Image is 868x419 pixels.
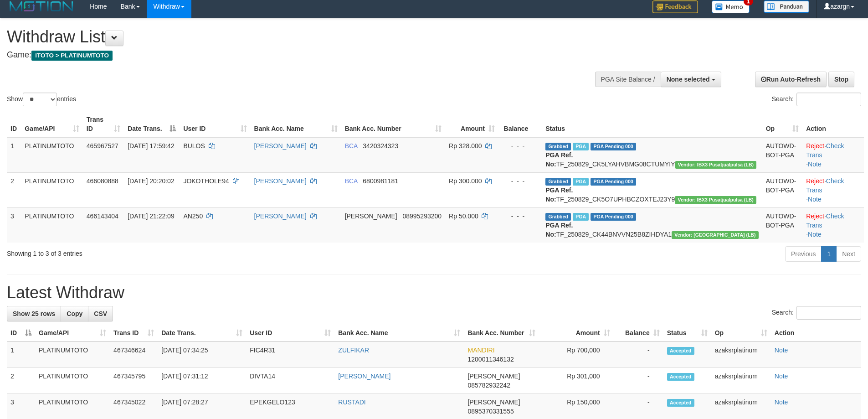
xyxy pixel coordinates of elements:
a: ZULFIKAR [338,347,369,354]
td: TF_250829_CK5LYAHVBMG08CTUMYIY [542,137,762,173]
td: - [614,341,663,368]
div: PGA Site Balance / [595,72,661,87]
div: - - - [502,212,538,221]
span: PGA Pending [591,213,636,221]
th: Bank Acc. Number: activate to sort column ascending [464,325,539,341]
span: Show 25 rows [13,310,55,317]
a: [PERSON_NAME] [254,177,307,185]
a: Reject [806,142,824,150]
a: Note [775,398,788,406]
div: - - - [502,176,538,186]
th: Bank Acc. Name: activate to sort column ascending [251,111,341,137]
span: CSV [94,310,107,317]
th: Game/API: activate to sort column ascending [21,111,82,137]
th: Status [542,111,762,137]
span: Accepted [667,347,694,355]
a: Note [775,347,788,354]
span: None selected [667,76,710,83]
span: Copy [67,310,82,317]
th: Trans ID: activate to sort column ascending [83,111,124,137]
span: PGA Pending [591,178,636,186]
td: PLATINUMTOTO [21,172,82,207]
td: - [614,368,663,394]
img: Button%20Memo.svg [712,0,750,13]
th: Status: activate to sort column ascending [663,325,711,341]
div: - - - [502,141,538,150]
a: [PERSON_NAME] [254,212,307,220]
img: Feedback.jpg [652,0,698,13]
span: BCA [345,177,358,185]
th: Op: activate to sort column ascending [711,325,771,341]
h1: Latest Withdraw [7,284,861,302]
h1: Withdraw List [7,28,570,46]
span: Copy 085782932242 to clipboard [467,382,510,389]
span: [DATE] 17:59:42 [128,142,174,150]
span: [DATE] 21:22:09 [128,212,174,220]
td: DIVTA14 [246,368,334,394]
label: Search: [772,93,861,106]
span: 466143404 [87,212,118,220]
a: [PERSON_NAME] [338,372,390,380]
a: Copy [61,306,88,321]
th: Date Trans.: activate to sort column ascending [158,325,246,341]
a: Note [808,231,822,238]
div: Showing 1 to 3 of 3 entries [7,245,355,258]
span: BCA [345,142,358,150]
span: [DATE] 20:20:02 [128,177,174,185]
span: 465967527 [87,142,118,150]
span: Vendor URL: https://dashboard.q2checkout.com/secure [672,231,759,239]
td: · · [802,172,864,207]
td: AUTOWD-BOT-PGA [762,137,802,173]
img: panduan.png [764,0,809,13]
th: Bank Acc. Name: activate to sort column ascending [334,325,464,341]
th: Trans ID: activate to sort column ascending [110,325,158,341]
a: Check Trans [806,177,844,194]
th: User ID: activate to sort column ascending [246,325,334,341]
span: Grabbed [545,143,571,150]
span: Rp 300.000 [449,177,482,185]
span: Rp 328.000 [449,142,482,150]
a: Run Auto-Refresh [755,72,827,87]
span: Copy 1200011346132 to clipboard [467,356,514,363]
span: MANDIRI [467,347,494,354]
b: PGA Ref. No: [545,222,573,238]
a: Note [808,196,822,203]
th: Op: activate to sort column ascending [762,111,802,137]
td: · · [802,137,864,173]
th: Amount: activate to sort column ascending [539,325,614,341]
th: Amount: activate to sort column ascending [445,111,498,137]
td: Rp 700,000 [539,341,614,368]
a: Next [836,246,861,262]
a: Show 25 rows [7,306,61,321]
td: TF_250829_CK44BNVVN25B8ZIHDYA1 [542,207,762,243]
th: Action [771,325,861,341]
td: 1 [7,341,35,368]
span: PGA Pending [591,143,636,150]
label: Show entries [7,93,76,106]
span: Grabbed [545,213,571,221]
h4: Game: [7,51,570,60]
input: Search: [796,306,861,320]
td: 2 [7,368,35,394]
label: Search: [772,306,861,320]
span: Accepted [667,399,694,407]
a: Reject [806,177,824,185]
a: Note [808,160,822,168]
a: [PERSON_NAME] [254,142,307,150]
a: Note [775,372,788,380]
b: PGA Ref. No: [545,151,573,168]
span: [PERSON_NAME] [345,212,397,220]
td: PLATINUMTOTO [35,368,110,394]
td: 467346624 [110,341,158,368]
span: Copy 6800981181 to clipboard [363,177,398,185]
span: Rp 50.000 [449,212,478,220]
th: Balance [498,111,542,137]
td: · · [802,207,864,243]
td: TF_250829_CK5O7UPHBCZOXTEJ23Y9 [542,172,762,207]
td: PLATINUMTOTO [21,137,82,173]
span: Copy 3420324323 to clipboard [363,142,398,150]
span: Accepted [667,373,694,381]
td: [DATE] 07:34:25 [158,341,246,368]
span: Vendor URL: https://dashboard.q2checkout.com/secure [675,196,756,204]
th: ID [7,111,21,137]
